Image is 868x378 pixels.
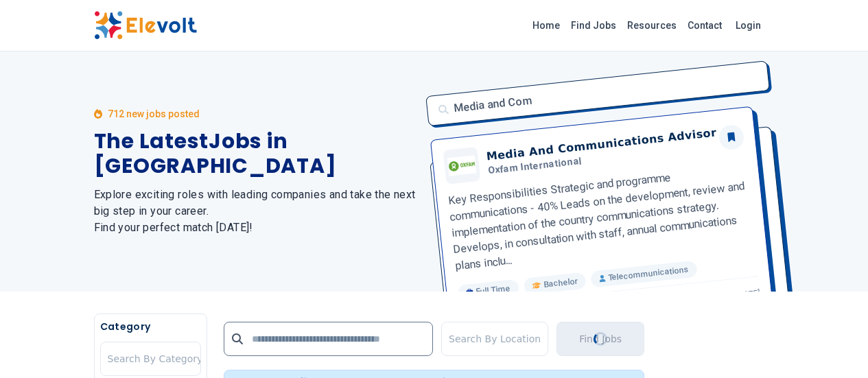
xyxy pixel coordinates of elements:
div: Loading... [592,331,608,346]
a: Home [527,14,565,36]
a: Login [727,12,769,39]
img: Elevolt [94,11,197,40]
h2: Explore exciting roles with leading companies and take the next big step in your career. Find you... [94,187,418,236]
a: Resources [622,14,682,36]
h5: Category [100,320,201,333]
button: Find JobsLoading... [556,322,644,356]
a: Contact [682,14,727,36]
a: Find Jobs [565,14,622,36]
p: 712 new jobs posted [108,107,200,121]
h1: The Latest Jobs in [GEOGRAPHIC_DATA] [94,129,418,178]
